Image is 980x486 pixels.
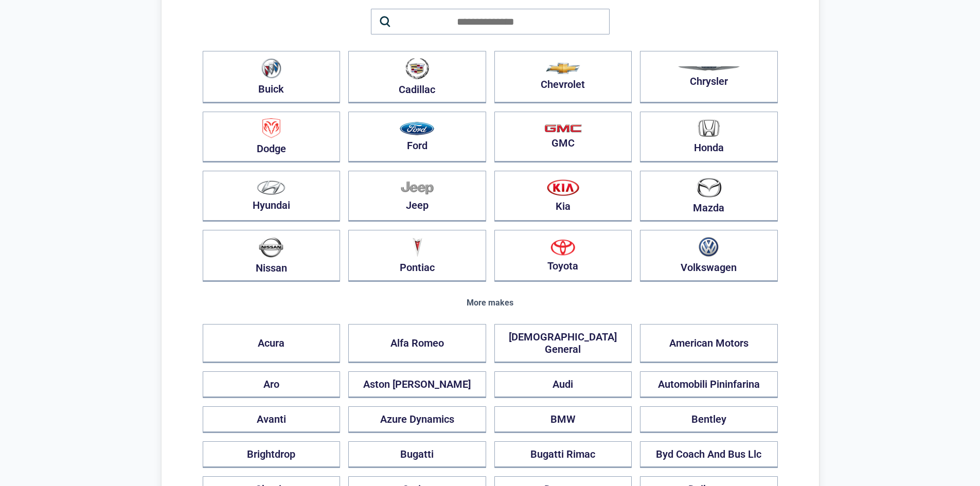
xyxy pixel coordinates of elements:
[640,406,778,433] button: Bentley
[348,230,486,282] button: Pontiac
[203,324,341,363] button: Acura
[348,112,486,163] button: Ford
[640,371,778,398] button: Automobili Pininfarina
[348,371,486,398] button: Aston [PERSON_NAME]
[203,171,341,222] button: Hyundai
[640,171,778,222] button: Mazda
[203,371,341,398] button: Aro
[640,230,778,282] button: Volkswagen
[640,441,778,468] button: Byd Coach And Bus Llc
[348,51,486,103] button: Cadillac
[203,230,341,282] button: Nissan
[494,51,632,103] button: Chevrolet
[348,406,486,433] button: Azure Dynamics
[348,171,486,222] button: Jeep
[494,324,632,363] button: [DEMOGRAPHIC_DATA] General
[203,51,341,103] button: Buick
[494,171,632,222] button: Kia
[348,441,486,468] button: Bugatti
[494,406,632,433] button: BMW
[494,230,632,282] button: Toyota
[203,112,341,163] button: Dodge
[494,441,632,468] button: Bugatti Rimac
[203,298,778,308] div: More makes
[203,406,341,433] button: Avanti
[640,51,778,103] button: Chrysler
[640,324,778,363] button: American Motors
[203,441,341,468] button: Brightdrop
[348,324,486,363] button: Alfa Romeo
[494,112,632,163] button: GMC
[640,112,778,163] button: Honda
[494,371,632,398] button: Audi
